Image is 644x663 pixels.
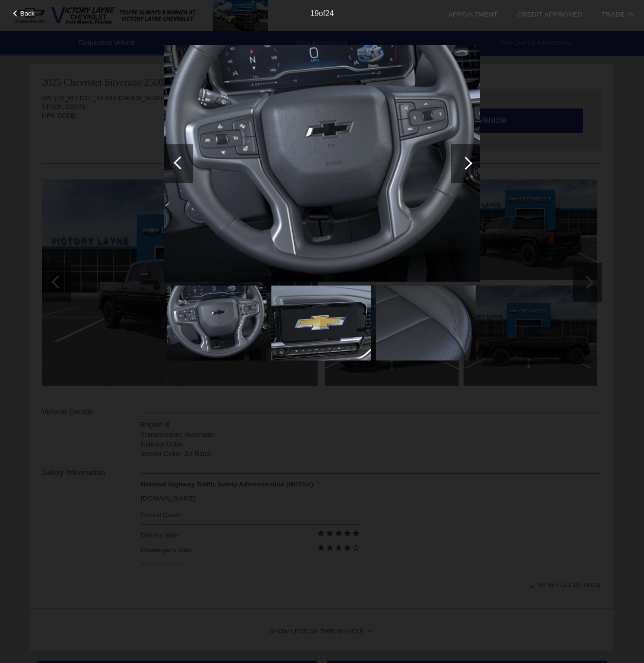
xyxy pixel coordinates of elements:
[517,11,582,18] a: Credit Approved
[376,286,476,360] img: 2025-chevrolet-silverado-2500-crew-pickup-21.jpg
[602,11,634,18] a: Trade-In
[167,286,267,360] img: 2025-chevrolet-silverado-2500-crew-pickup-19.jpg
[164,45,480,282] img: 2025-chevrolet-silverado-2500-crew-pickup-19.jpg
[271,286,371,360] img: 2025-chevrolet-silverado-2500-crew-pickup-20.jpg
[448,11,498,18] a: Appointment
[325,9,334,18] span: 24
[310,9,319,18] span: 19
[20,10,35,17] span: Back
